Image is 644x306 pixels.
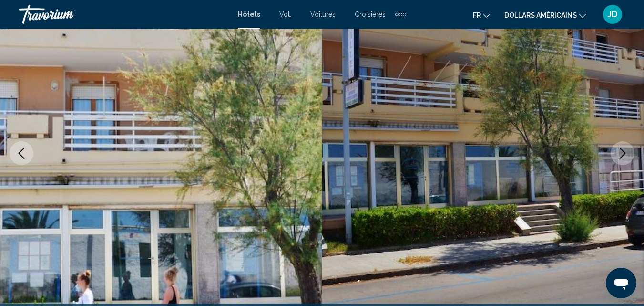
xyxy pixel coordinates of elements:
iframe: Bouton de lancement de la fenêtre de messagerie [606,268,636,298]
font: fr [473,11,481,19]
font: dollars américains [504,11,577,19]
button: Previous image [10,141,33,165]
button: Changer de devise [504,8,586,22]
font: JD [608,9,618,19]
button: Menu utilisateur [600,4,625,24]
a: Hôtels [238,11,260,18]
a: Voitures [310,11,336,18]
a: Travorium [19,5,228,24]
button: Next image [611,141,634,165]
button: Changer de langue [473,8,490,22]
a: Vol. [279,11,291,18]
a: Croisières [355,11,386,18]
button: Éléments de navigation supplémentaires [395,7,406,22]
